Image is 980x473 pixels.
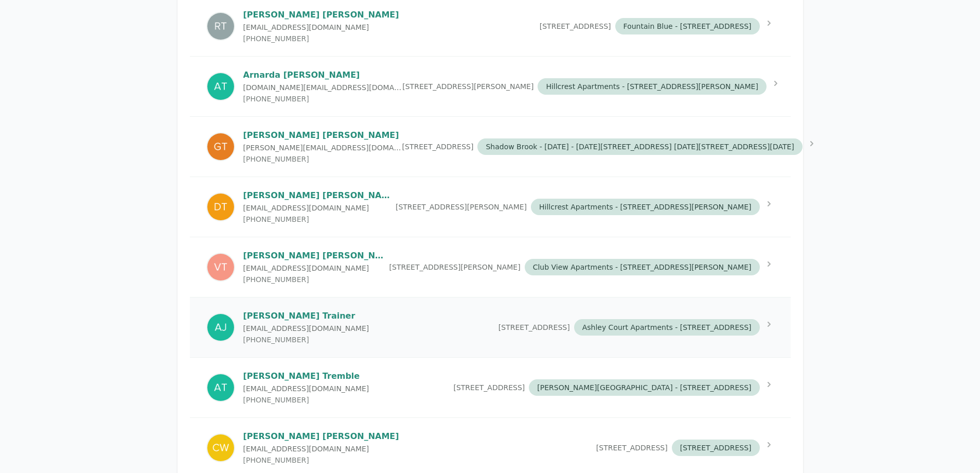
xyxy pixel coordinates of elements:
span: Fountain Blue - [STREET_ADDRESS] [615,18,760,34]
a: Arnarda ThomasArnarda [PERSON_NAME][DOMAIN_NAME][EMAIL_ADDRESS][DOMAIN_NAME][PHONE_NUMBER][STREET... [190,57,791,116]
p: [PERSON_NAME][EMAIL_ADDRESS][DOMAIN_NAME] [243,143,402,153]
span: Ashley Court Apartments - [STREET_ADDRESS] [574,319,760,336]
p: [PERSON_NAME] [PERSON_NAME] [243,129,402,142]
img: Allen J. Trainer [206,313,235,342]
span: [STREET_ADDRESS] [596,443,668,453]
a: Allen J. Trainer[PERSON_NAME] Trainer[EMAIL_ADDRESS][DOMAIN_NAME][PHONE_NUMBER][STREET_ADDRESS]As... [190,297,791,357]
span: [STREET_ADDRESS] [498,322,570,332]
img: Rosie Thomas [206,12,235,41]
p: [EMAIL_ADDRESS][DOMAIN_NAME] [243,263,389,273]
img: Deangela Threatt [206,192,235,221]
span: Hillcrest Apartments - [STREET_ADDRESS][PERSON_NAME] [538,78,766,95]
p: [PHONE_NUMBER] [243,274,389,285]
img: Ashlee Tremble [206,373,235,402]
span: [STREET_ADDRESS] [453,382,525,393]
p: [PHONE_NUMBER] [243,455,399,465]
p: [EMAIL_ADDRESS][DOMAIN_NAME] [243,383,369,394]
p: [PHONE_NUMBER] [243,94,403,104]
span: Shadow Brook - [DATE] - [DATE][STREET_ADDRESS] [DATE][STREET_ADDRESS][DATE] [477,138,802,155]
p: [PERSON_NAME] [PERSON_NAME] [243,250,389,262]
p: [PERSON_NAME] [PERSON_NAME] [243,189,396,202]
p: [EMAIL_ADDRESS][DOMAIN_NAME] [243,444,399,454]
img: Vanessa Tillie [206,253,235,282]
p: [PHONE_NUMBER] [243,154,402,164]
p: [PHONE_NUMBER] [243,33,399,44]
a: Deangela Threatt[PERSON_NAME] [PERSON_NAME][EMAIL_ADDRESS][DOMAIN_NAME][PHONE_NUMBER][STREET_ADDR... [190,177,791,237]
p: [PERSON_NAME] Tremble [243,370,369,382]
p: [DOMAIN_NAME][EMAIL_ADDRESS][DOMAIN_NAME] [243,82,403,93]
p: [EMAIL_ADDRESS][DOMAIN_NAME] [243,22,399,32]
span: [PERSON_NAME][GEOGRAPHIC_DATA] - [STREET_ADDRESS] [529,379,759,396]
span: Hillcrest Apartments - [STREET_ADDRESS][PERSON_NAME] [531,199,759,215]
a: Gloria Thompson[PERSON_NAME] [PERSON_NAME][PERSON_NAME][EMAIL_ADDRESS][DOMAIN_NAME][PHONE_NUMBER]... [190,117,791,177]
p: [PERSON_NAME] Trainer [243,310,369,322]
a: Vanessa Tillie[PERSON_NAME] [PERSON_NAME][EMAIL_ADDRESS][DOMAIN_NAME][PHONE_NUMBER][STREET_ADDRES... [190,237,791,297]
p: [EMAIL_ADDRESS][DOMAIN_NAME] [243,203,396,213]
p: [PERSON_NAME] [PERSON_NAME] [243,9,399,21]
p: [PHONE_NUMBER] [243,395,369,405]
p: Arnarda [PERSON_NAME] [243,69,403,81]
img: Candace Walker [206,433,235,462]
span: [STREET_ADDRESS][PERSON_NAME] [396,202,527,212]
span: [STREET_ADDRESS] [672,440,760,456]
a: Ashlee Tremble[PERSON_NAME] Tremble[EMAIL_ADDRESS][DOMAIN_NAME][PHONE_NUMBER][STREET_ADDRESS][PER... [190,358,791,417]
p: [PHONE_NUMBER] [243,335,369,345]
span: [STREET_ADDRESS] [540,21,611,31]
p: [PHONE_NUMBER] [243,214,396,224]
img: Gloria Thompson [206,132,235,161]
span: [STREET_ADDRESS] [402,142,474,152]
p: [PERSON_NAME] [PERSON_NAME] [243,430,399,443]
span: Club View Apartments - [STREET_ADDRESS][PERSON_NAME] [525,259,760,275]
span: [STREET_ADDRESS][PERSON_NAME] [402,81,533,92]
p: [EMAIL_ADDRESS][DOMAIN_NAME] [243,323,369,334]
img: Arnarda Thomas [206,72,235,101]
span: [STREET_ADDRESS][PERSON_NAME] [389,262,521,272]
